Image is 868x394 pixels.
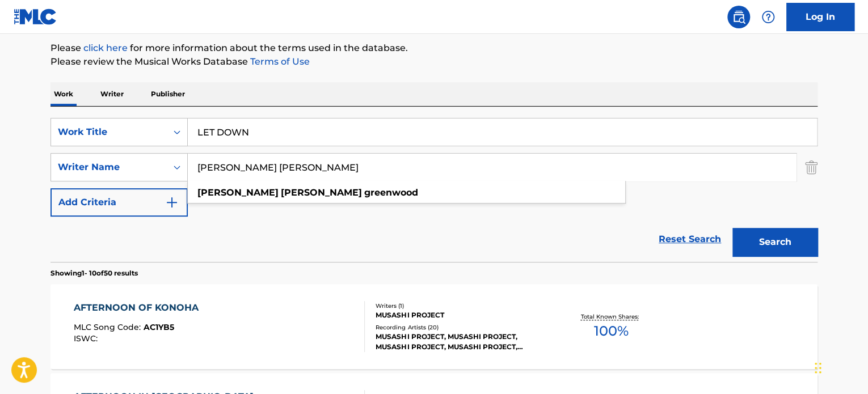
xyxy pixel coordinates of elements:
a: Public Search [727,6,750,28]
div: Drag [815,351,821,385]
div: Help [757,6,779,28]
img: MLC Logo [14,9,57,25]
div: MUSASHI PROJECT, MUSASHI PROJECT, MUSASHI PROJECT, MUSASHI PROJECT, MUSASHI PROJECT [376,332,547,352]
a: Reset Search [653,227,727,252]
img: help [761,10,775,24]
p: Please for more information about the terms used in the database. [50,41,818,55]
span: MLC Song Code : [74,322,144,332]
div: Work Title [58,125,160,139]
p: Showing 1 - 10 of 50 results [50,268,138,278]
button: Add Criteria [50,188,188,217]
p: Publisher [148,82,188,106]
span: 100 % [593,321,628,341]
div: Recording Artists ( 20 ) [376,323,547,332]
a: Log In [786,3,854,31]
img: search [732,10,745,24]
div: Writer Name [58,160,160,174]
div: Writers ( 1 ) [376,302,547,310]
span: ISWC : [74,333,100,344]
img: 9d2ae6d4665cec9f34b9.svg [165,196,179,209]
form: Search Form [50,118,818,262]
div: MUSASHI PROJECT [376,310,547,320]
p: Please review the Musical Works Database [50,55,818,69]
a: click here [83,43,128,53]
strong: [PERSON_NAME] [281,187,362,198]
iframe: Chat Widget [811,340,868,394]
img: Delete Criterion [805,153,818,181]
div: AFTERNOON OF KONOHA [74,301,204,315]
span: AC1YB5 [144,322,174,332]
p: Writer [97,82,127,106]
strong: greenwood [364,187,418,198]
button: Search [732,228,818,256]
a: AFTERNOON OF KONOHAMLC Song Code:AC1YB5ISWC:Writers (1)MUSASHI PROJECTRecording Artists (20)MUSAS... [50,284,818,369]
a: Terms of Use [248,56,310,67]
strong: [PERSON_NAME] [197,187,279,198]
p: Work [50,82,77,106]
p: Total Known Shares: [580,312,641,321]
